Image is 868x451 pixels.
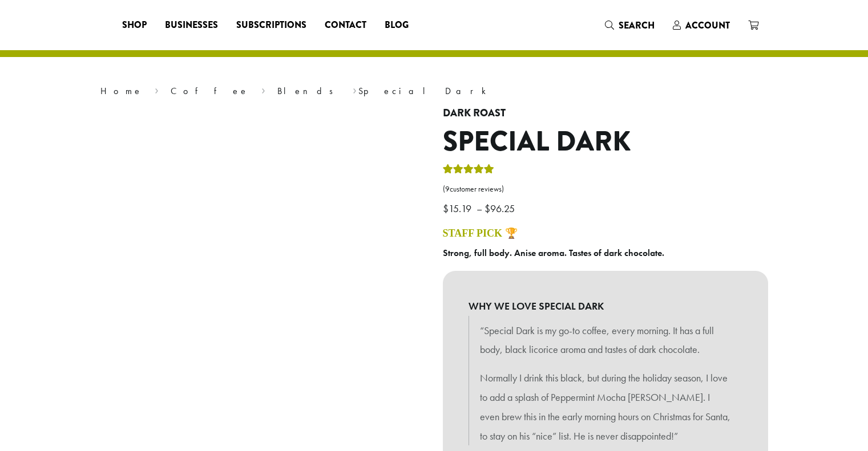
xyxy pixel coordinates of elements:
[445,184,450,194] span: 9
[485,202,518,215] bdi: 96.25
[480,321,731,360] p: “Special Dark is my go-to coffee, every morning. It has a full body, black licorice aroma and tas...
[443,162,494,180] div: Rated 5.00 out of 5
[443,202,449,215] span: $
[443,202,474,215] bdi: 15.19
[619,19,655,32] span: Search
[353,80,357,98] span: ›
[443,247,664,259] b: Strong, full body. Anise aroma. Tastes of dark chocolate.
[261,80,265,98] span: ›
[325,18,366,32] span: Contact
[480,368,731,445] p: Normally I drink this black, but during the holiday season, I love to add a splash of Peppermint ...
[443,184,768,195] a: (9customer reviews)
[165,18,218,32] span: Businesses
[443,125,768,159] h1: Special Dark
[113,16,156,34] a: Shop
[100,85,143,97] a: Home
[277,85,341,97] a: Blends
[236,18,306,32] span: Subscriptions
[122,18,147,32] span: Shop
[443,107,768,120] h4: Dark Roast
[596,16,664,35] a: Search
[443,227,518,239] a: STAFF PICK 🏆
[469,296,742,316] b: WHY WE LOVE SPECIAL DARK
[485,202,490,215] span: $
[100,84,768,98] nav: Breadcrumb
[171,85,249,97] a: Coffee
[685,19,730,32] span: Account
[385,18,409,32] span: Blog
[477,202,482,215] span: –
[155,80,159,98] span: ›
